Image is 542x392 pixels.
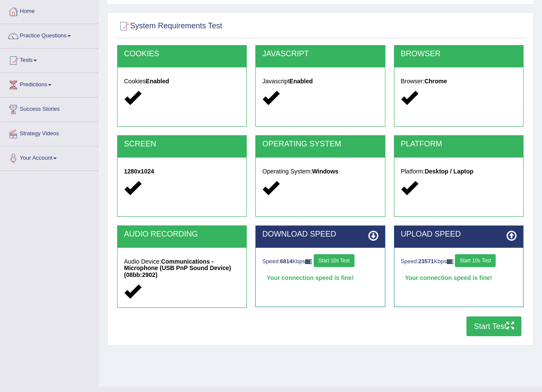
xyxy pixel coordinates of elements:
[0,97,98,119] a: Success Stories
[305,259,312,264] img: ajax-loader-fb-connection.gif
[289,78,312,85] strong: Enabled
[466,316,521,336] button: Start Test
[425,168,474,175] strong: Desktop / Laptop
[262,230,378,239] h2: DOWNLOAD SPEED
[0,146,98,168] a: Your Account
[401,78,517,85] h5: Browser:
[124,50,240,58] h2: COOKIES
[312,168,338,175] strong: Windows
[401,230,517,239] h2: UPLOAD SPEED
[0,24,98,46] a: Practice Questions
[401,271,517,284] div: Your connection speed is fine!
[262,140,378,149] h2: OPERATING SYSTEM
[262,50,378,58] h2: JAVASCRIPT
[146,78,169,85] strong: Enabled
[262,271,378,284] div: Your connection speed is fine!
[401,168,517,175] h5: Platform:
[117,20,222,33] h2: System Requirements Test
[262,168,378,175] h5: Operating System:
[0,49,98,70] a: Tests
[0,122,98,143] a: Strategy Videos
[124,140,240,149] h2: SCREEN
[401,254,517,269] div: Speed: Kbps
[455,254,496,267] button: Start 10s Test
[124,258,240,278] h5: Audio Device:
[424,78,447,85] strong: Chrome
[0,73,98,94] a: Predictions
[124,230,240,239] h2: AUDIO RECORDING
[314,254,354,267] button: Start 10s Test
[280,258,293,264] strong: 6814
[418,258,434,264] strong: 23571
[262,254,378,269] div: Speed: Kbps
[401,140,517,149] h2: PLATFORM
[447,259,454,264] img: ajax-loader-fb-connection.gif
[124,168,154,175] strong: 1280x1024
[401,50,517,58] h2: BROWSER
[124,258,231,278] strong: Communications - Microphone (USB PnP Sound Device) (08bb:2902)
[262,78,378,85] h5: Javascript
[124,78,240,85] h5: Cookies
